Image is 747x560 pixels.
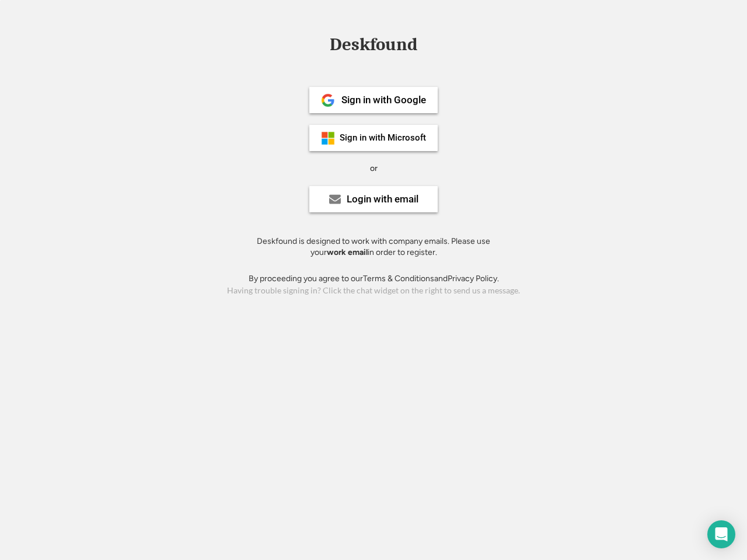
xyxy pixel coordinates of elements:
img: ms-symbollockup_mssymbol_19.png [321,131,335,145]
div: Open Intercom Messenger [707,520,735,548]
div: or [370,163,378,174]
a: Privacy Policy. [448,274,499,283]
strong: work email [327,247,368,257]
div: Login with email [347,194,418,204]
div: Deskfound [324,36,423,54]
div: Sign in with Google [341,95,426,105]
img: 1024px-Google__G__Logo.svg.png [321,93,335,107]
div: Deskfound is designed to work with company emails. Please use your in order to register. [242,236,505,258]
div: By proceeding you agree to our and [249,273,499,285]
div: Sign in with Microsoft [340,134,426,142]
a: Terms & Conditions [363,274,434,283]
